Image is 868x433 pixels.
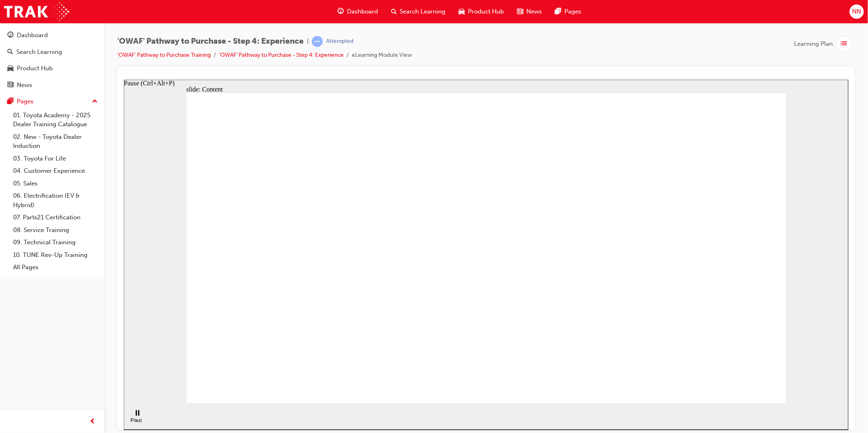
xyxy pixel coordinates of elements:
a: Search Learning [3,45,101,60]
span: guage-icon [338,7,344,17]
a: car-iconProduct Hub [452,3,511,20]
div: Search Learning [16,47,62,57]
a: 'OWAF' Pathway to Purchase Training [117,51,211,58]
a: 05. Sales [10,177,101,190]
a: news-iconNews [511,3,549,20]
span: guage-icon [7,32,13,39]
span: pages-icon [7,98,13,105]
span: NN [852,7,861,16]
div: playback controls [4,324,18,350]
button: Pause (Ctrl+Alt+P) [4,330,18,344]
a: 07. Parts21 Certification [10,211,101,224]
a: 09. Technical Training [10,236,101,249]
div: News [17,80,32,90]
span: Pages [565,7,582,16]
li: eLearning Module View [352,51,412,60]
span: car-icon [7,65,13,72]
span: Product Hub [468,7,504,16]
span: prev-icon [90,417,96,427]
span: up-icon [92,96,98,107]
a: 04. Customer Experience [10,165,101,177]
a: pages-iconPages [549,3,588,20]
a: 01. Toyota Academy - 2025 Dealer Training Catalogue [10,109,101,131]
a: All Pages [10,261,101,274]
div: Attempted [326,38,353,45]
span: Dashboard [347,7,378,16]
a: 03. Toyota For Life [10,152,101,165]
button: Pages [3,94,101,109]
a: 08. Service Training [10,224,101,237]
a: guage-iconDashboard [331,3,385,20]
span: Learning Plan [794,39,833,49]
span: news-icon [517,7,523,17]
span: 'OWAF' Pathway to Purchase - Step 4: Experience [117,37,304,46]
a: 'OWAF' Pathway to Purchase - Step 4: Experience [219,51,344,58]
span: pages-icon [555,7,562,17]
span: news-icon [7,82,13,89]
div: Dashboard [17,31,48,40]
span: search-icon [7,49,13,56]
div: Pages [17,97,34,106]
div: Pause (Ctrl+Alt+P) [7,337,20,350]
button: DashboardSearch LearningProduct HubNews [3,26,101,94]
button: NN [850,4,864,19]
a: 06. Electrification (EV & Hybrid) [10,190,101,211]
a: search-iconSearch Learning [385,3,452,20]
a: News [3,78,101,93]
div: Product Hub [17,64,53,73]
button: Learning Plan [794,36,855,51]
span: car-icon [459,7,465,17]
span: News [527,7,542,16]
span: list-icon [841,39,847,49]
img: Trak [4,2,69,21]
a: 02. New - Toyota Dealer Induction [10,131,101,152]
span: learningRecordVerb_ATTEMPT-icon [312,36,323,47]
span: search-icon [391,7,397,17]
a: Product Hub [3,61,101,76]
a: Dashboard [3,28,101,43]
span: Search Learning [400,7,446,16]
a: 10. TUNE Rev-Up Training [10,249,101,261]
span: | [307,37,309,46]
